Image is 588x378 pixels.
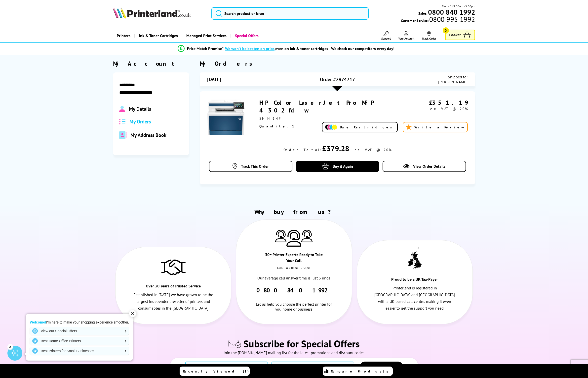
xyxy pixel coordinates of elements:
[113,60,189,67] div: My Account
[360,362,403,371] button: Subscribe
[139,29,178,42] span: Ink & Toner Cartridges
[340,125,395,129] span: Buy Cartridges
[182,29,230,42] a: Managed Print Services
[442,4,475,8] span: Mon - Fri 9:00am - 5:30pm
[381,31,391,40] a: Support
[265,252,323,266] div: 30+ Printer Experts Ready to Take Your Call
[325,124,337,130] img: Add Cartridges
[323,367,393,376] a: Compare Products
[254,294,334,312] div: Let us help you choose the perfect printer for you home or business
[129,118,151,125] span: My Orders
[301,230,313,242] img: Printer Experts
[259,116,405,121] div: 5HH64F
[445,30,475,40] a: Basket 0
[30,320,46,324] strong: Welcome!
[443,27,449,34] span: 0
[381,37,391,40] span: Support
[187,46,224,51] span: Price Match Promise*
[383,161,466,172] a: View Order Details
[113,7,191,18] img: Printerland Logo
[129,106,151,112] span: My Details
[398,37,414,40] span: Your Account
[133,291,214,312] p: Established in [DATE] we have grown to be the largest independent reseller of printers and consum...
[428,7,475,17] b: 0800 840 1992
[374,285,455,312] p: Printerland is registered in [GEOGRAPHIC_DATA] and [GEOGRAPHIC_DATA] with a UK based call centre,...
[7,344,13,349] div: 2
[243,337,360,350] span: Subscribe for Special Offers
[413,164,445,169] span: View Order Details
[256,286,332,294] a: 0800 840 1992
[449,32,461,38] span: Basket
[296,161,379,172] a: Buy it Again
[408,247,422,270] img: UK tax payer
[275,230,286,242] img: Printer Experts
[283,148,321,152] div: Order Total:
[30,320,129,324] p: I'm here to make your shopping experience smoother.
[386,276,443,285] div: Proud to be a UK Tax-Payer
[119,106,125,112] img: Profile.svg
[418,11,427,16] span: Sales:
[398,31,414,40] a: Your Account
[211,7,369,20] input: Search product or bran
[2,350,586,358] div: Join the [DOMAIN_NAME] mailing list for the latest promotions and discount codes
[113,208,475,216] h2: Why buy from us?
[403,122,468,132] a: Write a Review
[225,46,275,51] span: We won’t be beaten on price,
[286,230,301,247] img: Printer Experts
[119,131,127,139] img: address-book-duotone-solid.svg
[180,367,250,376] a: Recently Viewed (1)
[98,44,475,53] li: modal_Promise
[405,99,468,107] div: £351.19
[333,164,353,169] span: Buy it Again
[113,7,205,19] a: Printerland Logo
[113,29,134,42] a: Printers
[241,164,269,169] span: Track This Order
[438,79,468,84] span: [PERSON_NAME]
[30,327,129,335] a: View our Special Offers
[129,310,136,317] div: ✕
[30,337,129,345] a: Best Home Office Printers
[351,148,392,152] div: inc VAT @ 20%
[161,257,186,277] img: Trusted Service
[30,347,129,355] a: Best Printers for Small Businesses
[183,369,249,374] span: Recently Viewed (1)
[422,31,436,40] a: Track Order
[209,161,292,172] a: Track This Order
[134,29,182,42] a: Ink & Toner Cartridges
[414,125,465,129] span: Write a Review
[224,46,394,51] div: - even on ink & toner cartridges - We check our competitors every day!
[320,76,355,83] span: Order #2974717
[254,275,334,281] p: Our average call answer time is just 3 rings
[322,144,349,153] div: £379.28
[207,99,244,136] img: HP Color LaserJet Pro MFP 4302fdw
[144,283,202,291] div: Over 30 Years of Trusted Service
[230,29,262,42] a: Special Offers
[119,119,126,124] img: all-order.svg
[207,76,221,83] span: [DATE]
[236,266,352,275] div: Mon - Fri 9:00am - 5.30pm
[259,99,373,114] a: HP Color LaserJet Pro MFP 4302fdw
[429,17,475,22] span: 0800 995 1992
[438,74,468,79] span: Shipped to:
[331,369,391,374] span: Compare Products
[130,132,166,138] span: My Address Book
[322,122,398,132] a: Buy Cartridges
[401,17,475,23] span: Customer Service:
[427,10,475,14] a: 0800 840 1992
[259,124,295,128] span: Quantity: 1
[200,60,475,67] div: My Orders
[405,107,468,111] div: ex VAT @ 20%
